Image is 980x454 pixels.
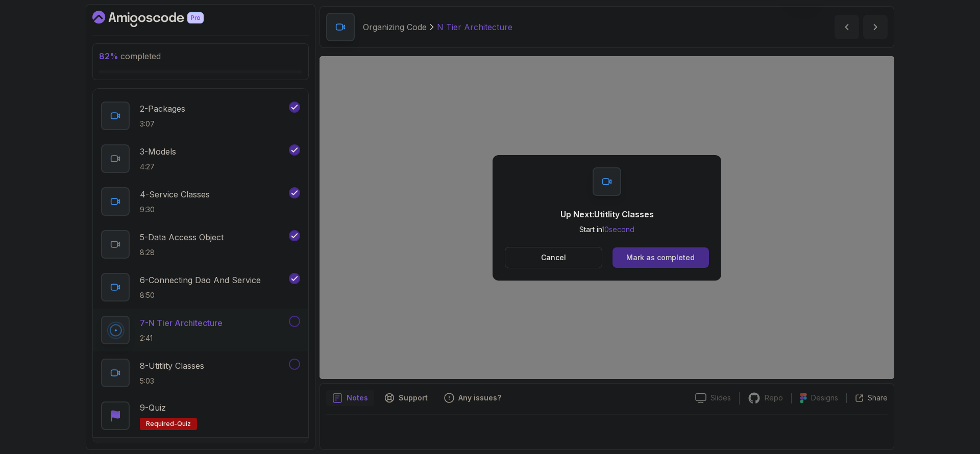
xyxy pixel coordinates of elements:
button: Support button [378,390,434,406]
p: 2 - Packages [140,103,185,115]
p: Organizing Code [363,21,427,33]
button: Feedback button [438,390,507,406]
p: Support [399,393,428,403]
p: Cancel [541,253,566,263]
p: 3 - Models [140,145,176,158]
button: Mark as completed [612,247,709,268]
span: quiz [177,420,191,428]
button: 4-Service Classes9:30 [101,187,300,216]
p: 7 - N Tier Architecture [140,317,223,329]
p: Up Next: Utitlity Classes [560,208,654,220]
p: Share [868,393,888,403]
button: 8-Utitlity Classes5:03 [101,359,300,387]
p: 9 - Quiz [140,401,166,414]
button: 5-Data Access Object8:28 [101,230,300,259]
p: 8:50 [140,290,261,300]
button: 3-Models4:27 [101,144,300,173]
button: previous content [835,15,859,39]
p: 6 - Connecting Dao And Service [140,274,261,286]
button: Share [846,393,888,403]
p: 9:30 [140,205,210,215]
p: 4 - Service Classes [140,188,210,200]
button: Cancel [505,247,602,268]
button: notes button [326,390,374,406]
button: 2-Packages3:07 [101,102,300,130]
div: Mark as completed [626,253,695,263]
p: 8 - Utitlity Classes [140,360,204,372]
p: Designs [811,393,838,403]
p: N Tier Architecture [437,21,512,33]
button: 7-N Tier Architecture2:41 [101,316,300,344]
button: next content [863,15,888,39]
span: Required- [146,420,177,428]
p: 2:41 [140,333,223,343]
p: 3:07 [140,119,185,129]
p: Start in [560,224,654,235]
p: Repo [765,393,783,403]
p: Any issues? [458,393,501,403]
span: completed [99,51,161,61]
span: 10 second [602,225,634,234]
span: 82 % [99,51,118,61]
p: Slides [710,393,731,403]
p: 4:27 [140,162,176,172]
a: Dashboard [92,11,227,27]
button: 9-QuizRequired-quiz [101,401,300,430]
p: 5 - Data Access Object [140,231,224,243]
p: 5:03 [140,376,204,386]
p: 8:28 [140,247,224,258]
iframe: 7 - N Tier Architecture [320,56,894,379]
button: 6-Connecting Dao And Service8:50 [101,273,300,301]
p: Notes [347,393,368,403]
